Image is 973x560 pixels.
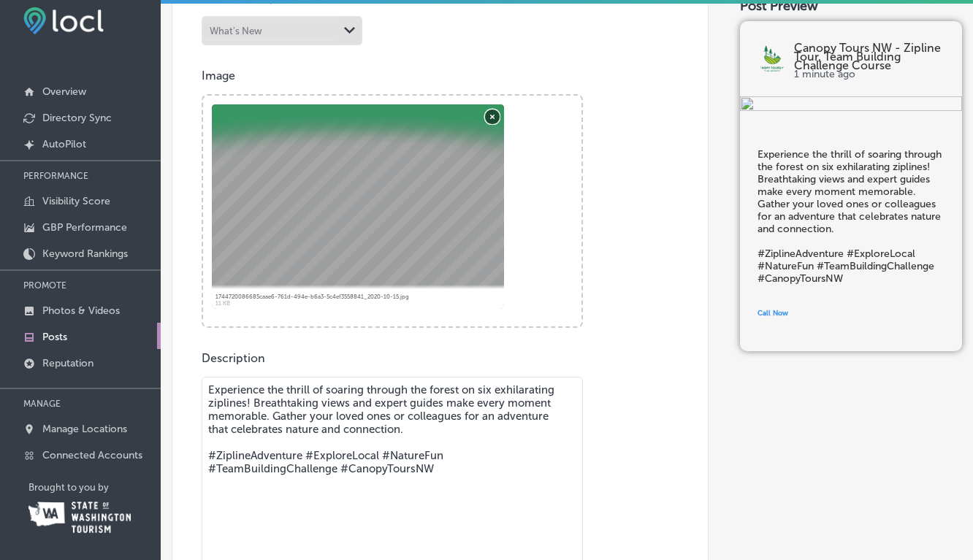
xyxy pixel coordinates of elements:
[23,7,104,34] img: fda3e92497d09a02dc62c9cd864e3231.png
[758,44,787,73] img: logo
[42,138,86,150] p: AutoPilot
[210,25,262,36] div: What's New
[42,248,128,260] p: Keyword Rankings
[42,331,67,343] p: Posts
[42,221,127,234] p: GBP Performance
[42,85,86,98] p: Overview
[28,482,161,493] p: Brought to you by
[758,148,945,285] h5: Experience the thrill of soaring through the forest on six exhilarating ziplines! Breathtaking vi...
[794,70,945,79] p: 1 minute ago
[203,96,281,106] a: Powered by PQINA
[740,96,962,113] img: 27357f93-6234-43a3-83d0-bd4b406f1ad2
[202,351,265,365] label: Description
[202,69,679,83] p: Image
[42,423,127,435] p: Manage Locations
[42,112,112,124] p: Directory Sync
[758,309,788,318] span: Call Now
[42,357,94,369] p: Reputation
[42,449,142,461] p: Connected Accounts
[42,304,120,317] p: Photos & Videos
[42,195,110,207] p: Visibility Score
[28,502,131,533] img: Washington Tourism
[794,44,945,70] p: Canopy Tours NW - Zipline Tour, Team Building Challenge Course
